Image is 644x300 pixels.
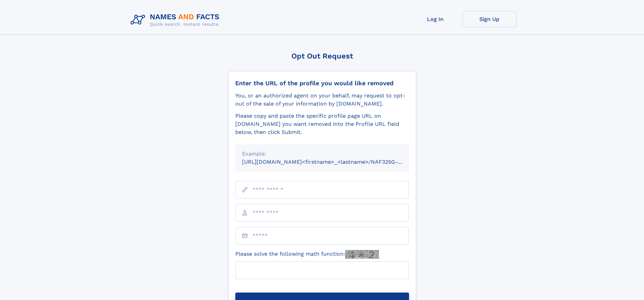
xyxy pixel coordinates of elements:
[408,11,462,27] a: Log In
[235,112,409,136] div: Please copy and paste the specific profile page URL on [DOMAIN_NAME] you want removed into the Pr...
[242,159,422,165] small: [URL][DOMAIN_NAME]<firstname>_<lastname>/NAF325G-xxxxxxxx
[235,79,409,87] div: Enter the URL of the profile you would like removed
[128,11,225,29] img: Logo Names and Facts
[242,150,402,158] div: Example:
[228,52,416,60] div: Opt Out Request
[462,11,517,27] a: Sign Up
[235,250,379,259] label: Please solve the following math function:
[235,92,409,108] div: You, or an authorized agent on your behalf, may request to opt-out of the sale of your informatio...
